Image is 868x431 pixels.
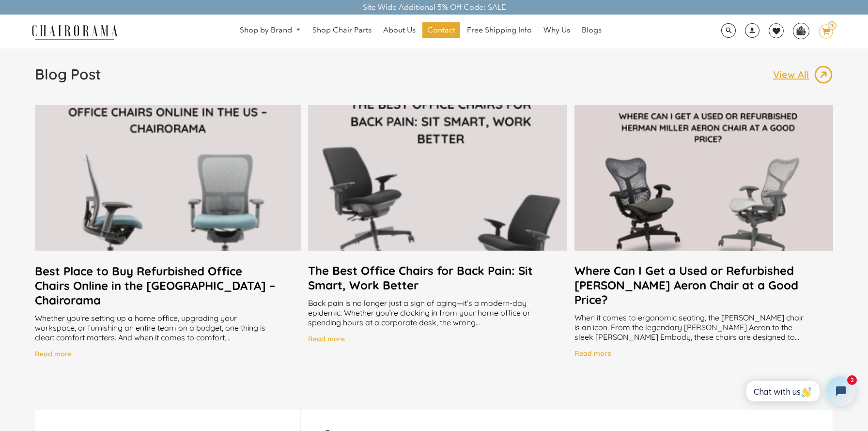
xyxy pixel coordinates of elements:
[462,22,537,38] a: Free Shipping Info
[773,68,814,81] p: View All
[235,23,306,38] a: Shop by Brand
[793,23,808,38] img: WhatsApp_Image_2024-07-12_at_16.23.01.webp
[427,25,455,35] span: Contact
[736,368,864,414] iframe: Tidio Chat
[35,313,301,342] div: Whether you're setting up a home office, upgrading your workspace, or furnishing an entire team o...
[308,335,345,347] a: Read more
[308,263,567,292] a: The Best Office Chairs for Back Pain: Sit Smart, Work Better
[26,23,123,40] img: chairorama
[577,22,606,38] a: Blogs
[828,21,837,30] div: 1
[574,313,834,342] div: When it comes to ergonomic seating, the [PERSON_NAME] chair is an icon. From the legendary [PERSO...
[574,349,611,361] a: Read more
[574,349,611,358] h4: Read more
[582,25,602,35] span: Blogs
[35,350,72,358] h4: Read more
[378,22,420,38] a: About Us
[383,25,416,35] span: About Us
[164,22,677,40] nav: DesktopNavigation
[308,298,567,327] div: Back pain is no longer just a sign of aging—it’s a modern-day epidemic. Whether you’re clocking i...
[539,22,575,38] a: Why Us
[308,22,376,38] a: Shop Chair Parts
[814,65,833,84] img: image_13.png
[422,22,460,38] a: Contact
[811,24,833,39] a: 1
[543,25,570,35] span: Why Us
[773,65,833,84] a: View All
[308,335,345,343] h4: Read more
[467,25,532,35] span: Free Shipping Info
[312,25,372,35] span: Shop Chair Parts
[35,264,301,307] a: Best Place to Buy Refurbished Office Chairs Online in the [GEOGRAPHIC_DATA] – Chairorama
[35,350,72,362] a: Read more
[35,65,101,83] h2: Blog Post
[574,263,834,307] a: Where Can I Get a Used or Refurbished [PERSON_NAME] Aeron Chair at a Good Price?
